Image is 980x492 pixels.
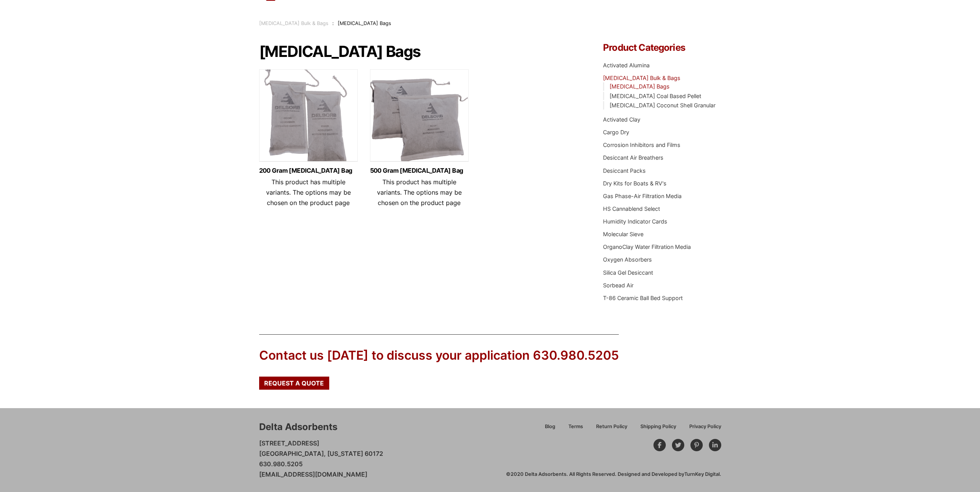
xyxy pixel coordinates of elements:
span: [MEDICAL_DATA] Bags [338,20,391,26]
a: OrganoClay Water Filtration Media [603,243,691,250]
a: Return Policy [590,422,634,436]
a: Dry Kits for Boats & RV's [603,180,667,187]
a: Activated Alumina [603,62,650,68]
span: Blog [545,424,555,429]
span: Privacy Policy [689,424,721,429]
a: Molecular Sieve [603,231,643,237]
a: [MEDICAL_DATA] Bags [610,83,670,90]
a: [EMAIL_ADDRESS][DOMAIN_NAME] [259,470,367,478]
h1: [MEDICAL_DATA] Bags [259,43,580,60]
a: 200 Gram [MEDICAL_DATA] Bag [259,167,358,174]
span: Return Policy [596,424,627,429]
span: : [332,20,334,26]
span: Terms [568,424,583,429]
a: Activated Clay [603,116,640,123]
span: Request a Quote [264,380,324,386]
a: Silica Gel Desiccant [603,269,653,276]
a: T-86 Ceramic Ball Bed Support [603,295,683,301]
div: Contact us [DATE] to discuss your application 630.980.5205 [259,347,619,364]
a: Request a Quote [259,377,329,390]
a: Cargo Dry [603,129,629,135]
a: Desiccant Packs [603,167,646,174]
a: Oxygen Absorbers [603,256,652,263]
a: Blog [538,422,562,436]
a: Sorbead Air [603,282,633,289]
div: Delta Adsorbents [259,420,337,434]
a: Desiccant Air Breathers [603,154,663,161]
a: Terms [562,422,590,436]
a: [MEDICAL_DATA] Coconut Shell Granular [610,102,715,108]
div: ©2020 Delta Adsorbents. All Rights Reserved. Designed and Developed by . [506,471,721,478]
a: Gas Phase-Air Filtration Media [603,193,682,199]
a: TurnKey Digital [684,471,720,477]
a: Corrosion Inhibitors and Films [603,142,680,148]
a: [MEDICAL_DATA] Coal Based Pellet [610,93,701,99]
p: [STREET_ADDRESS] [GEOGRAPHIC_DATA], [US_STATE] 60172 630.980.5205 [259,438,383,480]
a: Privacy Policy [683,422,721,436]
a: Shipping Policy [634,422,683,436]
a: [MEDICAL_DATA] Bulk & Bags [259,20,328,26]
span: This product has multiple variants. The options may be chosen on the product page [266,178,351,207]
h4: Product Categories [603,43,721,52]
a: 500 Gram [MEDICAL_DATA] Bag [370,167,469,174]
a: Humidity Indicator Cards [603,218,667,225]
span: This product has multiple variants. The options may be chosen on the product page [377,178,462,207]
a: [MEDICAL_DATA] Bulk & Bags [603,75,680,81]
a: HS Cannablend Select [603,205,660,212]
span: Shipping Policy [640,424,676,429]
